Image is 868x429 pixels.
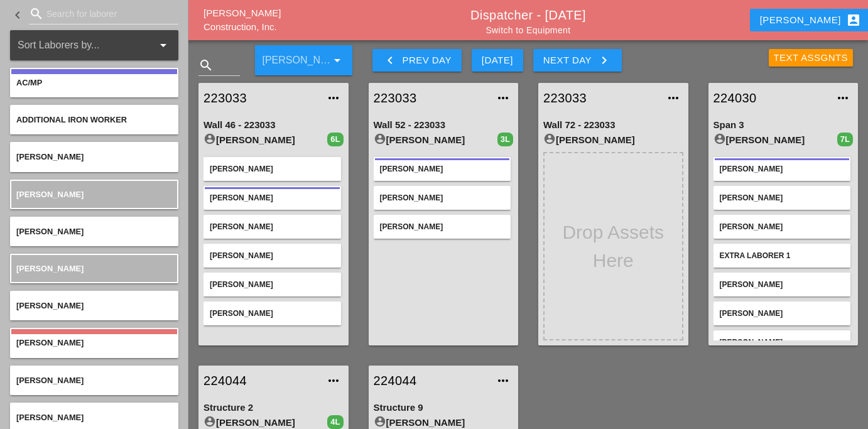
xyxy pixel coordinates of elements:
a: 223033 [374,89,489,107]
a: 224044 [374,371,489,390]
i: account_circle [374,133,386,145]
div: [PERSON_NAME] [374,133,497,148]
span: [PERSON_NAME] [16,376,84,385]
div: [PERSON_NAME] [720,192,845,204]
div: [PERSON_NAME] [720,279,845,290]
div: 4L [327,415,343,429]
div: [PERSON_NAME] [203,133,327,148]
span: [PERSON_NAME] [16,152,84,161]
div: Wall 72 - 223033 [543,118,683,133]
i: account_circle [374,415,386,428]
div: 7L [837,133,853,146]
i: account_circle [543,133,556,145]
div: 6L [327,133,343,146]
a: [PERSON_NAME] Construction, Inc. [203,8,281,33]
div: [PERSON_NAME] [210,279,335,290]
div: [PERSON_NAME] [210,250,335,261]
div: [PERSON_NAME] [380,192,505,204]
div: [PERSON_NAME] [543,133,683,148]
div: [PERSON_NAME] [720,163,845,175]
i: arrow_drop_down [330,53,345,68]
i: account_box [846,13,861,28]
div: Wall 52 - 223033 [374,118,514,133]
div: [PERSON_NAME] [380,163,505,175]
div: Structure 2 [203,401,344,415]
div: Wall 46 - 223033 [203,118,344,133]
i: more_horiz [835,90,850,106]
i: search [29,6,44,21]
span: [PERSON_NAME] [16,413,84,422]
div: [DATE] [482,53,513,68]
i: more_horiz [326,90,341,106]
button: Text Assgnts [769,49,854,67]
span: [PERSON_NAME] [16,338,84,347]
div: [PERSON_NAME] [760,13,861,28]
div: Span 3 [713,118,854,133]
i: more_horiz [496,373,511,388]
div: Structure 9 [374,401,514,415]
div: [PERSON_NAME] [210,163,335,175]
a: 223033 [543,89,658,107]
i: more_horiz [666,90,681,106]
i: keyboard_arrow_left [10,8,25,23]
div: Text Assgnts [774,51,849,65]
i: account_circle [713,133,726,145]
a: Switch to Equipment [486,25,570,35]
div: 3L [497,133,513,146]
a: 224044 [203,371,318,390]
i: more_horiz [326,373,341,388]
span: [PERSON_NAME] [16,264,84,273]
div: [PERSON_NAME] [210,192,335,204]
div: [PERSON_NAME] [720,221,845,232]
i: keyboard_arrow_left [382,53,398,68]
span: [PERSON_NAME] [16,227,84,236]
div: [PERSON_NAME] [380,221,505,232]
i: more_horiz [496,90,511,106]
i: account_circle [203,133,216,145]
input: Search for laborer [46,4,161,24]
div: Extra Laborer 1 [720,250,845,261]
i: account_circle [203,415,216,428]
a: Dispatcher - [DATE] [470,8,586,22]
div: [PERSON_NAME] [210,308,335,319]
div: Prev Day [382,53,452,68]
a: 223033 [203,89,318,107]
button: [DATE] [472,49,523,72]
span: AC/MP [16,78,42,87]
i: search [198,58,214,73]
div: [PERSON_NAME] [720,337,845,348]
span: [PERSON_NAME] [16,190,84,199]
div: [PERSON_NAME] [713,133,837,148]
i: keyboard_arrow_right [597,53,612,68]
div: Next Day [543,53,612,68]
button: Next Day [533,49,622,72]
button: Prev Day [372,49,462,72]
span: Additional Iron Worker [16,115,127,124]
div: [PERSON_NAME] [210,221,335,232]
div: [PERSON_NAME] [720,308,845,319]
span: [PERSON_NAME] [16,301,84,310]
i: arrow_drop_down [156,38,171,53]
a: 224030 [713,89,828,107]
